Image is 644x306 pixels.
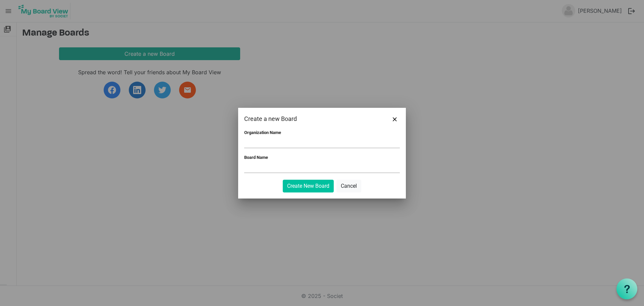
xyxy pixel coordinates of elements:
button: Create New Board [283,180,334,192]
label: Organization Name [244,130,281,135]
div: Create a new Board [244,114,369,124]
label: Board Name [244,155,268,160]
button: Close [390,114,400,124]
button: Cancel [336,180,361,192]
